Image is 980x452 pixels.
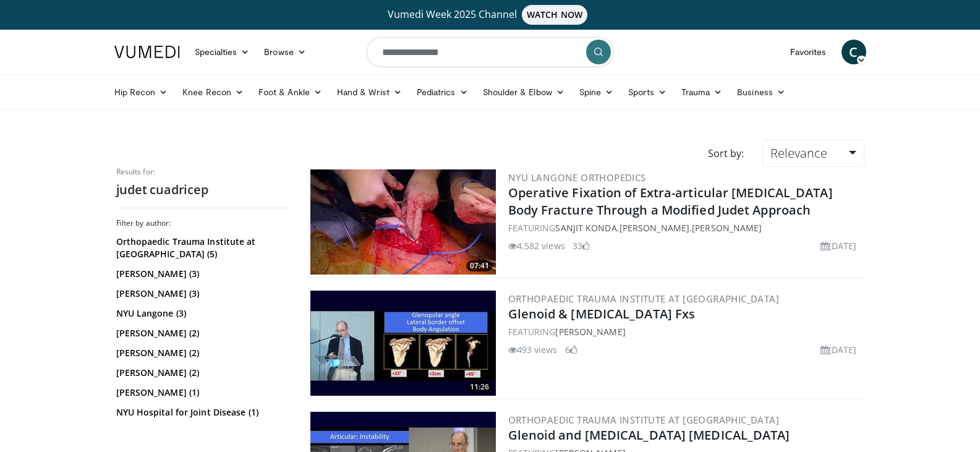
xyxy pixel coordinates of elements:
li: 6 [565,343,577,356]
a: Specialties [187,40,257,64]
a: 11:26 [310,291,496,396]
div: FEATURING [508,325,862,338]
a: Sports [621,80,674,104]
span: Relevance [770,145,827,161]
div: Sort by: [699,140,753,167]
a: 07:41 [310,169,496,275]
a: [PERSON_NAME] [692,222,762,234]
img: 43757a2f-e0bc-4a24-8baa-c5f9a59e3f84.300x170_q85_crop-smart_upscale.jpg [310,291,496,396]
li: [DATE] [820,343,857,356]
li: 4,582 views [508,239,565,252]
a: [PERSON_NAME] [555,326,625,338]
a: Shoulder & Elbow [475,80,572,104]
h3: Filter by author: [116,218,289,228]
a: Operative Fixation of Extra-articular [MEDICAL_DATA] Body Fracture Through a Modified Judet Approach [508,184,833,218]
a: Trauma [674,80,730,104]
li: 33 [573,239,590,252]
a: Favorites [783,40,834,64]
div: FEATURING , , [508,221,862,234]
a: [PERSON_NAME] (2) [116,347,286,359]
a: Relevance [762,140,864,167]
a: Foot & Ankle [251,80,330,104]
a: Orthopaedic Trauma Institute at [GEOGRAPHIC_DATA] [508,292,780,305]
a: NYU Hospital for Joint Disease (1) [116,406,286,419]
a: NYU Langone (3) [116,307,286,320]
a: [PERSON_NAME] (3) [116,268,286,280]
a: Business [730,80,793,104]
a: Sanjit Konda [555,222,616,234]
img: 9145c6d3-b19b-4e40-9e58-2fa81da162d9.300x170_q85_crop-smart_upscale.jpg [310,169,496,275]
a: Knee Recon [175,80,251,104]
a: [PERSON_NAME] (3) [116,288,286,300]
a: Pediatrics [409,80,475,104]
a: [PERSON_NAME] (2) [116,327,286,339]
a: C [842,40,866,64]
p: Results for: [116,167,289,177]
a: Browse [257,40,313,64]
a: Hip Recon [107,80,176,104]
span: WATCH NOW [522,5,587,25]
a: Orthopaedic Trauma Institute at [GEOGRAPHIC_DATA] (5) [116,236,286,260]
span: 07:41 [466,260,493,271]
h2: judet cuadricep [116,182,289,198]
a: [PERSON_NAME] (1) [116,386,286,399]
li: 493 views [508,343,558,356]
img: VuMedi Logo [114,46,180,58]
a: Glenoid & [MEDICAL_DATA] Fxs [508,305,696,322]
a: [PERSON_NAME] (2) [116,367,286,379]
a: Glenoid and [MEDICAL_DATA] [MEDICAL_DATA] [508,427,790,443]
a: Hand & Wrist [330,80,409,104]
a: NYU Langone Orthopedics [508,171,646,184]
a: Orthopaedic Trauma Institute at [GEOGRAPHIC_DATA] [508,414,780,426]
li: [DATE] [820,239,857,252]
a: Vumedi Week 2025 ChannelWATCH NOW [116,5,864,25]
span: 11:26 [466,382,493,393]
a: Spine [572,80,621,104]
input: Search topics, interventions [367,37,614,67]
a: [PERSON_NAME] [620,222,689,234]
